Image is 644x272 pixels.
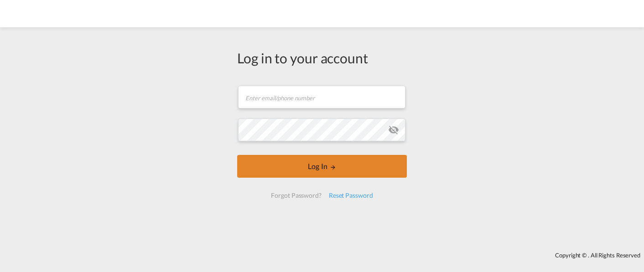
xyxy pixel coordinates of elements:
[388,124,399,135] md-icon: icon-eye-off
[267,187,325,204] div: Forgot Password?
[237,48,407,67] div: Log in to your account
[238,86,405,108] input: Enter email/phone number
[237,155,407,178] button: LOGIN
[325,187,377,204] div: Reset Password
